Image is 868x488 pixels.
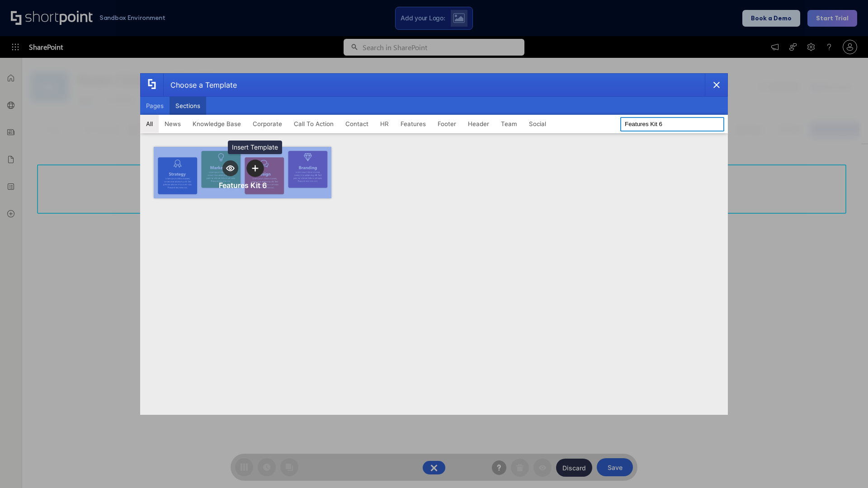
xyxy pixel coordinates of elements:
button: Header [462,115,495,133]
button: HR [374,115,395,133]
div: template selector [140,73,728,415]
button: Social [523,115,552,133]
button: News [159,115,187,133]
button: Call To Action [288,115,340,133]
button: Team [495,115,523,133]
button: Sections [170,97,206,115]
button: Features [395,115,432,133]
button: Pages [140,97,170,115]
button: All [140,115,159,133]
button: Contact [340,115,374,133]
button: Corporate [247,115,288,133]
div: Features Kit 6 [219,181,267,190]
button: Footer [432,115,462,133]
div: Choose a Template [163,74,237,96]
button: Knowledge Base [187,115,247,133]
input: Search [620,117,724,131]
iframe: Chat Widget [823,445,868,488]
